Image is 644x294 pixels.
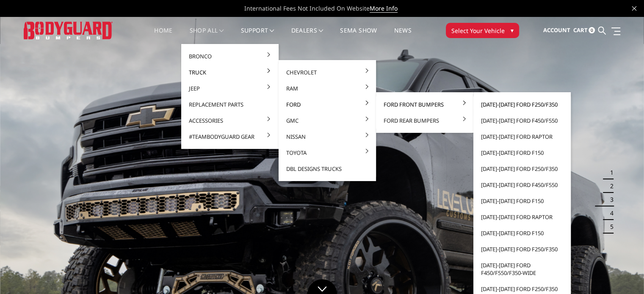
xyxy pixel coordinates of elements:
a: [DATE]-[DATE] Ford F450/F550/F350-wide [477,257,567,281]
a: [DATE]-[DATE] Ford F150 [477,193,567,209]
a: Accessories [185,113,275,129]
a: [DATE]-[DATE] Ford Raptor [477,129,567,145]
a: SEMA Show [340,27,377,44]
a: [DATE]-[DATE] Ford Raptor [477,209,567,225]
a: Truck [185,64,275,80]
a: [DATE]-[DATE] Ford F450/F550 [477,177,567,193]
a: Ford [282,96,373,113]
a: Click to Down [307,279,337,294]
a: Bronco [185,48,275,64]
a: Home [154,27,172,44]
a: Toyota [282,145,373,161]
a: More Info [370,4,398,13]
a: Ford Rear Bumpers [379,113,470,129]
a: shop all [190,27,224,44]
a: GMC [282,113,373,129]
a: [DATE]-[DATE] Ford F150 [477,225,567,241]
button: 3 of 5 [605,193,614,206]
a: [DATE]-[DATE] Ford F250/F350 [477,241,567,257]
button: 1 of 5 [605,166,614,179]
button: 5 of 5 [605,220,614,234]
a: Cart 0 [573,19,595,42]
a: [DATE]-[DATE] Ford F250/F350 [477,96,567,113]
a: Replacement Parts [185,96,275,113]
a: Dealers [291,27,323,44]
a: Jeep [185,80,275,96]
a: DBL Designs Trucks [282,161,373,177]
a: Ram [282,80,373,96]
a: #TeamBodyguard Gear [185,129,275,145]
button: Select Your Vehicle [446,23,519,38]
a: [DATE]-[DATE] Ford F450/F550 [477,113,567,129]
span: Cart [573,26,587,34]
a: Ford Front Bumpers [379,96,470,113]
img: BODYGUARD BUMPERS [24,22,113,39]
span: ▾ [511,26,514,35]
a: [DATE]-[DATE] Ford F150 [477,145,567,161]
a: Support [241,27,274,44]
a: Nissan [282,129,373,145]
a: Chevrolet [282,64,373,80]
button: 2 of 5 [605,179,614,193]
button: 4 of 5 [605,206,614,220]
a: News [394,27,411,44]
span: 0 [589,27,595,33]
a: [DATE]-[DATE] Ford F250/F350 [477,161,567,177]
span: Select Your Vehicle [451,26,505,35]
span: Account [543,26,570,34]
a: Account [543,19,570,42]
